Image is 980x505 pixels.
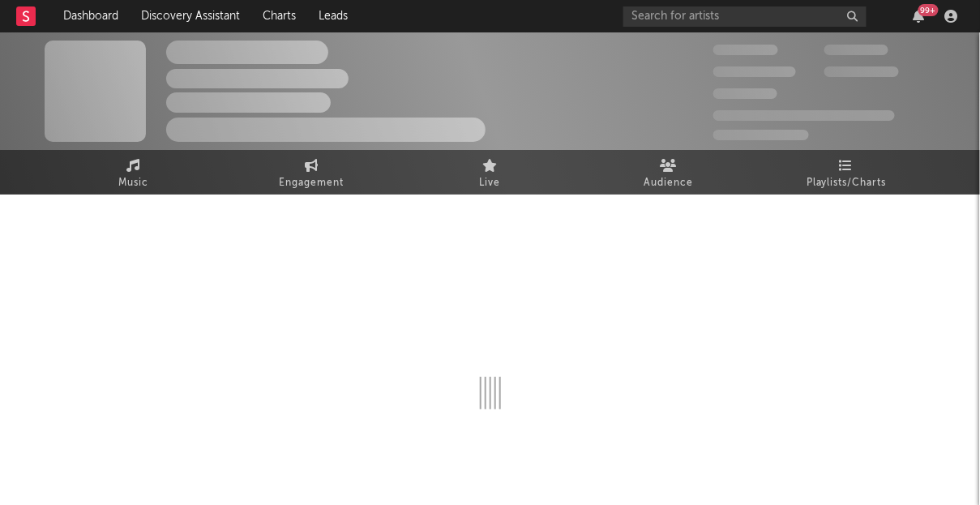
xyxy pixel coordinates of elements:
[223,150,401,195] a: Engagement
[713,66,796,77] span: 50,000,000
[644,173,693,193] span: Audience
[713,45,778,55] span: 300,000
[824,66,899,77] span: 1,000,000
[401,150,580,195] a: Live
[623,6,867,27] input: Search for artists
[280,173,344,193] span: Engagement
[918,4,939,16] div: 99 +
[580,150,758,195] a: Audience
[914,10,925,23] button: 99+
[480,173,501,193] span: Live
[713,130,809,140] span: Jump Score: 85.0
[758,150,936,195] a: Playlists/Charts
[824,45,888,55] span: 100,000
[713,110,895,121] span: 50,000,000 Monthly Listeners
[807,173,887,193] span: Playlists/Charts
[713,88,777,99] span: 100,000
[45,150,223,195] a: Music
[118,173,148,193] span: Music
